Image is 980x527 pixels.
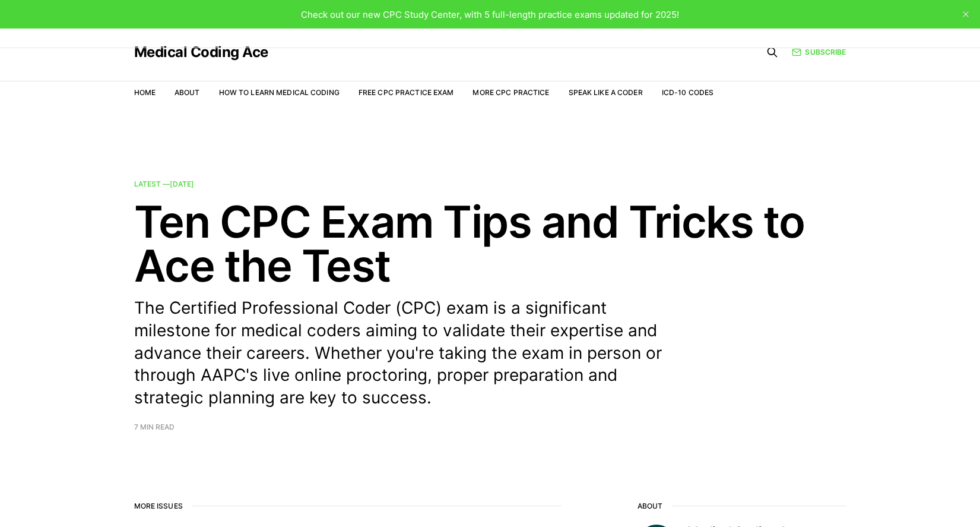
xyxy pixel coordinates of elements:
a: Home [134,88,156,97]
h2: About [638,502,846,510]
h2: More issues [134,502,562,510]
a: Free CPC Practice Exam [359,88,454,97]
span: Check out our new CPC Study Center, with 5 full-length practice exams updated for 2025! [301,9,679,20]
a: How to Learn Medical Coding [219,88,340,97]
a: Latest —[DATE] Ten CPC Exam Tips and Tricks to Ace the Test The Certified Professional Coder (CPC... [134,181,846,431]
h2: Ten CPC Exam Tips and Tricks to Ace the Test [134,200,846,288]
a: About [175,88,200,97]
iframe: portal-trigger [786,469,980,527]
button: close [956,5,975,24]
a: More CPC Practice [472,88,549,97]
a: ICD-10 Codes [662,88,713,97]
time: [DATE] [170,179,194,188]
span: 7 min read [134,424,175,431]
span: Latest — [134,179,194,188]
a: Medical Coding Ace [134,45,268,59]
a: Subscribe [792,46,846,58]
a: Speak Like a Coder [569,88,643,97]
p: The Certified Professional Coder (CPC) exam is a significant milestone for medical coders aiming ... [134,297,680,409]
